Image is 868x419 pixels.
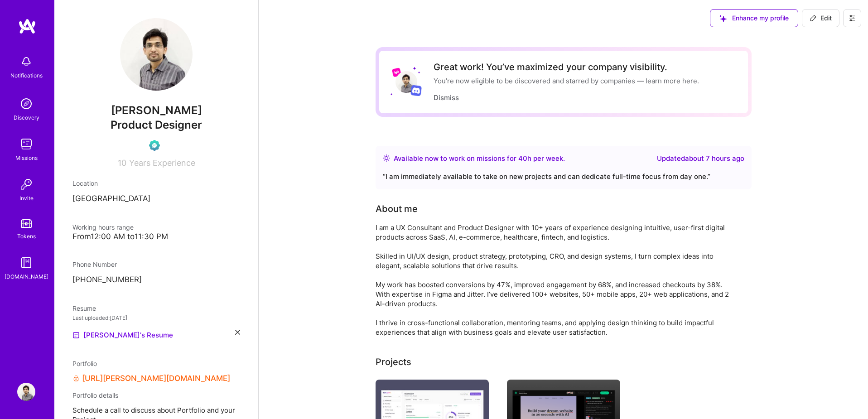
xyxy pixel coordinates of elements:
a: User Avatar [15,383,38,401]
img: guide book [17,254,35,272]
span: Resume [72,304,96,312]
img: logo [18,18,36,34]
div: “ I am immediately available to take on new projects and can dedicate full-time focus from day on... [383,171,744,182]
div: Discovery [14,113,39,122]
p: [GEOGRAPHIC_DATA] [72,193,240,204]
span: Working hours range [72,223,134,231]
span: 10 [118,158,126,168]
span: Years Experience [129,158,195,168]
span: Enhance my profile [719,14,789,23]
span: 40 [518,154,527,163]
button: Edit [802,9,839,27]
div: Available now to work on missions for h per week . [394,153,565,164]
div: You’re now eligible to be discovered and starred by companies — learn more . [434,76,699,86]
button: Dismiss [434,93,459,102]
img: Discord logo [410,85,422,96]
div: Location [72,178,240,188]
span: Phone Number [72,260,117,268]
div: Invite [19,193,34,203]
i: icon SuggestedTeams [719,15,727,22]
div: Updated about 7 hours ago [657,153,744,164]
span: Product Designer [111,118,202,131]
div: From 12:00 AM to 11:30 PM [72,232,240,241]
a: [URL][PERSON_NAME][DOMAIN_NAME] [82,374,230,383]
div: Missions [15,153,38,163]
button: Enhance my profile [710,9,798,27]
img: User Avatar [395,71,417,93]
img: tokens [21,219,32,228]
div: Projects [376,355,411,369]
img: Evaluation Call Pending [149,140,160,151]
span: Edit [810,14,832,23]
img: Lyft logo [392,67,401,77]
img: teamwork [17,135,35,153]
a: [PERSON_NAME]'s Resume [72,330,173,341]
div: Last uploaded: [DATE] [72,313,240,323]
div: Tokens [17,231,36,241]
img: User Avatar [120,18,193,91]
span: Portfolio [72,360,97,367]
img: Resume [72,332,80,339]
div: I am a UX Consultant and Product Designer with 10+ years of experience designing intuitive, user-... [376,223,738,337]
i: icon Close [235,330,240,335]
div: [DOMAIN_NAME] [5,272,48,281]
div: Notifications [10,71,43,80]
img: bell [17,53,35,71]
div: Portfolio details [72,390,240,400]
img: Invite [17,175,35,193]
div: About me [376,202,418,216]
a: here [682,77,697,85]
img: User Avatar [17,383,35,401]
p: [PHONE_NUMBER] [72,275,240,285]
img: Availability [383,154,390,162]
div: Great work! You’ve maximized your company visibility. [434,62,699,72]
span: [PERSON_NAME] [72,104,240,117]
img: discovery [17,95,35,113]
